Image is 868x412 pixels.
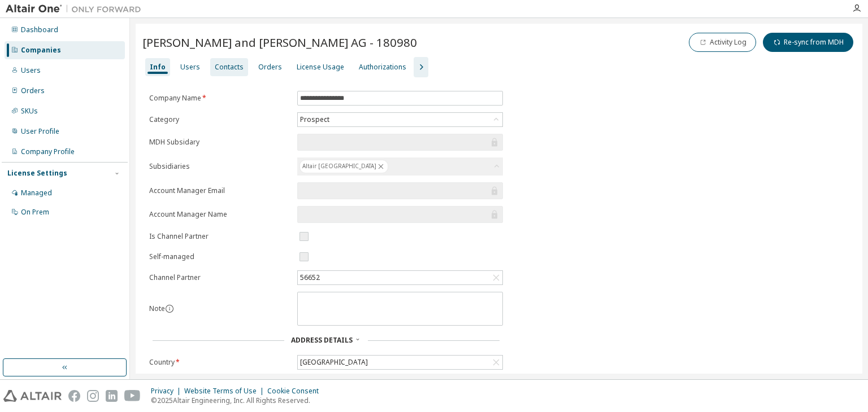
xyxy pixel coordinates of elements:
[298,113,331,126] div: Prospect
[124,390,141,402] img: youtube.svg
[151,387,184,396] div: Privacy
[149,115,290,124] label: Category
[149,273,290,282] label: Channel Partner
[151,396,325,405] p: © 2025 Altair Engineering, Inc. All Rights Reserved.
[21,86,45,95] div: Orders
[21,66,41,75] div: Users
[184,387,267,396] div: Website Terms of Use
[149,232,290,241] label: Is Channel Partner
[21,25,58,34] div: Dashboard
[149,94,290,103] label: Company Name
[7,169,67,178] div: License Settings
[763,33,853,52] button: Re-sync from MDH
[142,34,417,50] span: [PERSON_NAME] and [PERSON_NAME] AG - 180980
[150,63,166,72] div: Info
[149,186,290,195] label: Account Manager Email
[297,63,344,72] div: License Usage
[215,63,244,72] div: Contacts
[298,356,502,369] div: [GEOGRAPHIC_DATA]
[180,63,200,72] div: Users
[149,138,290,147] label: MDH Subsidary
[149,252,290,261] label: Self-managed
[3,390,62,402] img: altair_logo.svg
[21,127,59,136] div: User Profile
[21,46,61,55] div: Companies
[359,63,406,72] div: Authorizations
[258,63,282,72] div: Orders
[298,271,322,284] div: 56652
[689,33,756,52] button: Activity Log
[149,304,165,313] label: Note
[106,390,118,402] img: linkedin.svg
[165,304,174,313] button: information
[298,113,502,126] div: Prospect
[21,189,52,198] div: Managed
[300,160,388,173] div: Altair [GEOGRAPHIC_DATA]
[68,390,80,402] img: facebook.svg
[149,162,290,171] label: Subsidiaries
[291,335,353,345] span: Address Details
[298,356,370,369] div: [GEOGRAPHIC_DATA]
[6,3,147,15] img: Altair One
[298,271,502,284] div: 56652
[87,390,99,402] img: instagram.svg
[21,107,38,116] div: SKUs
[149,210,290,219] label: Account Manager Name
[267,387,325,396] div: Cookie Consent
[149,358,290,367] label: Country
[21,147,75,156] div: Company Profile
[297,157,503,176] div: Altair [GEOGRAPHIC_DATA]
[21,208,49,217] div: On Prem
